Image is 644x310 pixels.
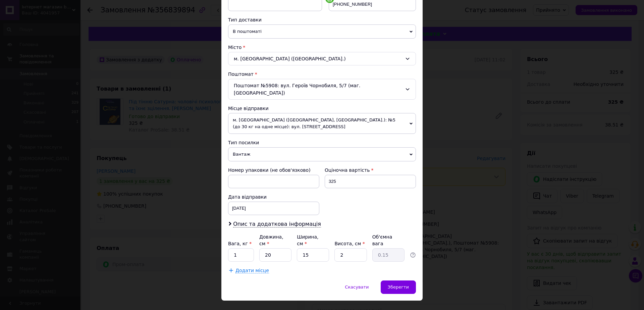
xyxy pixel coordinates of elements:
[228,113,416,134] span: м. [GEOGRAPHIC_DATA] ([GEOGRAPHIC_DATA], [GEOGRAPHIC_DATA].): №5 (до 30 кг на одне місце): вул. [...
[228,71,416,77] div: Поштомат
[345,285,369,290] span: Скасувати
[228,147,416,161] span: Вантаж
[297,234,318,246] label: Ширина, см
[334,241,365,246] label: Висота, см
[228,52,416,65] div: м. [GEOGRAPHIC_DATA] ([GEOGRAPHIC_DATA].)
[228,167,319,173] div: Номер упаковки (не обов'язково)
[228,140,259,145] span: Тип посилки
[372,234,405,247] div: Об'ємна вага
[259,234,283,246] label: Довжина, см
[325,167,416,173] div: Оціночна вартість
[388,285,409,290] span: Зберегти
[228,106,269,111] span: Місце відправки
[228,24,416,39] span: В поштоматі
[228,194,319,200] div: Дата відправки
[228,17,262,22] span: Тип доставки
[228,79,416,100] div: Поштомат №5908: вул. Героїв Чорнобиля, 5/7 (маг. [GEOGRAPHIC_DATA])
[228,44,416,51] div: Місто
[233,221,321,227] span: Опис та додаткова інформація
[228,241,252,246] label: Вага, кг
[235,268,269,273] span: Додати місце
